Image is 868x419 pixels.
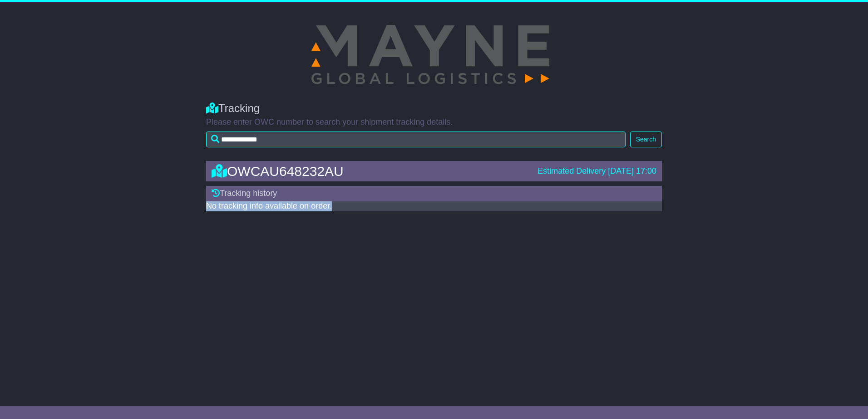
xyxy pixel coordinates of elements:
p: Please enter OWC number to search your shipment tracking details. [206,117,662,127]
div: OWCAU648232AU [207,164,533,179]
img: GetCustomerLogo [308,16,560,93]
button: Search [630,132,662,147]
div: Tracking [206,102,662,115]
div: No tracking info available on order. [206,201,662,211]
div: Estimated Delivery [DATE] 17:00 [538,166,656,176]
div: Tracking history [206,186,662,201]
